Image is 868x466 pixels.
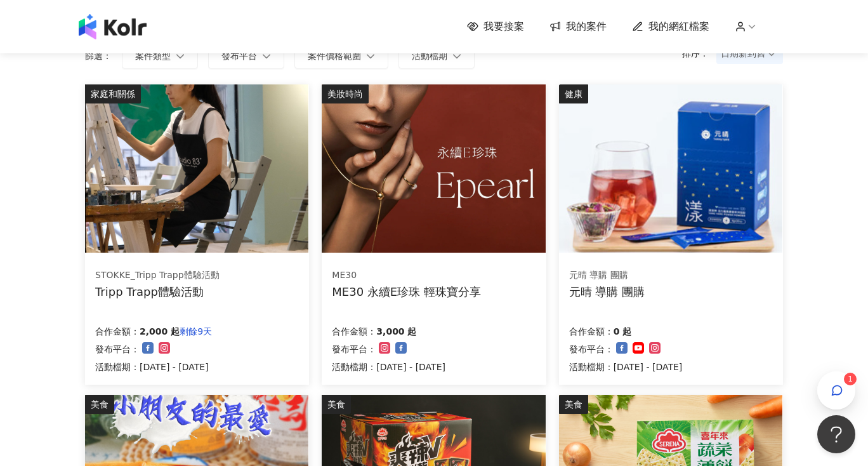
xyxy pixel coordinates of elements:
[95,359,212,375] p: 活動檔期：[DATE] - [DATE]
[95,324,140,339] p: 合作金額：
[467,20,524,34] a: 我要接案
[208,43,284,69] button: 發布平台
[221,51,257,61] span: 發布平台
[332,342,376,357] p: 發布平台：
[848,375,853,383] span: 1
[648,20,709,34] span: 我的網紅檔案
[817,371,855,409] button: 1
[549,20,607,34] a: 我的案件
[332,284,481,300] div: ME30 永續E珍珠 輕珠寶分享
[294,43,388,69] button: 案件價格範圍
[85,395,114,414] div: 美食
[844,373,857,385] sup: 1
[79,14,147,39] img: logo
[140,324,180,339] p: 2,000 起
[412,51,447,61] span: 活動檔期
[569,269,645,282] div: 元晴 導購 團購
[122,43,198,69] button: 案件類型
[85,84,141,103] div: 家庭和關係
[95,269,220,282] div: STOKKE_Tripp Trapp體驗活動
[682,48,716,58] p: 排序：
[566,20,607,34] span: 我的案件
[135,51,171,61] span: 案件類型
[569,359,683,375] p: 活動檔期：[DATE] - [DATE]
[332,324,376,339] p: 合作金額：
[322,395,351,414] div: 美食
[85,51,112,61] p: 篩選：
[569,324,614,339] p: 合作金額：
[95,284,220,300] div: Tripp Trapp體驗活動
[398,43,475,69] button: 活動檔期
[332,269,481,282] div: ME30
[376,324,416,339] p: 3,000 起
[559,84,588,103] div: 健康
[559,395,588,414] div: 美食
[559,84,782,253] img: 漾漾神｜活力莓果康普茶沖泡粉
[569,342,614,357] p: 發布平台：
[322,84,369,103] div: 美妝時尚
[614,324,632,339] p: 0 起
[721,44,779,63] span: 日期新到舊
[85,84,308,253] img: 坐上tripp trapp、體驗專注繪畫創作
[180,324,212,339] p: 剩餘9天
[332,359,445,375] p: 活動檔期：[DATE] - [DATE]
[322,84,545,253] img: ME30 永續E珍珠 系列輕珠寶
[483,20,524,34] span: 我要接案
[308,51,361,61] span: 案件價格範圍
[569,284,645,300] div: 元晴 導購 團購
[95,342,140,357] p: 發布平台：
[632,20,709,34] a: 我的網紅檔案
[817,415,855,453] iframe: Help Scout Beacon - Open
